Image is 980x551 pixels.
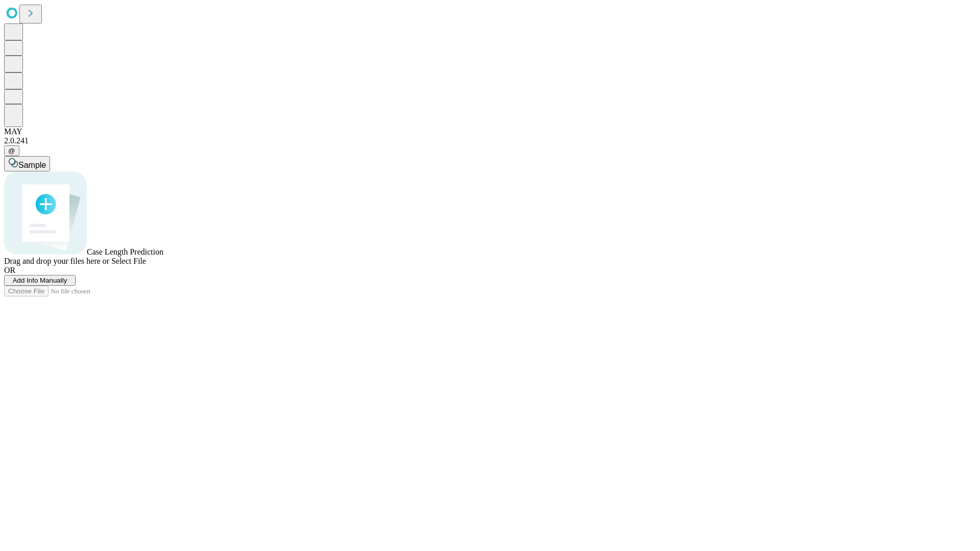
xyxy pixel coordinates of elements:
button: Add Info Manually [4,275,76,286]
span: Case Length Prediction [87,247,163,256]
span: Sample [18,161,46,169]
div: MAY [4,127,976,136]
span: OR [4,266,15,274]
span: Drag and drop your files here or [4,257,109,265]
button: @ [4,145,19,156]
span: Add Info Manually [13,277,67,284]
div: 2.0.241 [4,136,976,145]
span: Select File [111,257,146,265]
button: Sample [4,156,50,171]
span: @ [8,147,15,155]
